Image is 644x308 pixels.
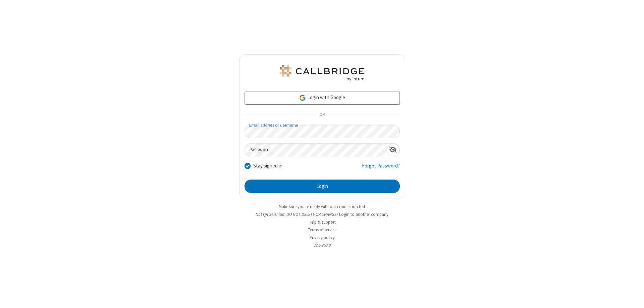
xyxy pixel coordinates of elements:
div: Show password [386,144,399,156]
a: Make sure you're ready with our connection test [279,204,365,209]
span: OR [317,110,327,120]
li: v2.6.352.0 [239,242,405,248]
a: Privacy policy [310,235,335,240]
li: Not QA Selenium DO NOT DELETE OR CHANGE? [239,211,405,218]
button: Login to another company [339,211,388,218]
a: Forgot Password? [362,162,400,175]
input: Email address or username [245,125,400,138]
input: Password [245,144,386,157]
label: Stay signed in [253,162,282,170]
button: Login [245,180,400,193]
a: Terms of service [308,227,336,233]
img: google-icon.png [299,94,306,102]
img: QA Selenium DO NOT DELETE OR CHANGE [278,65,366,81]
iframe: Chat [627,291,639,303]
a: Login with Google [245,91,400,105]
a: Help & support [309,219,336,225]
